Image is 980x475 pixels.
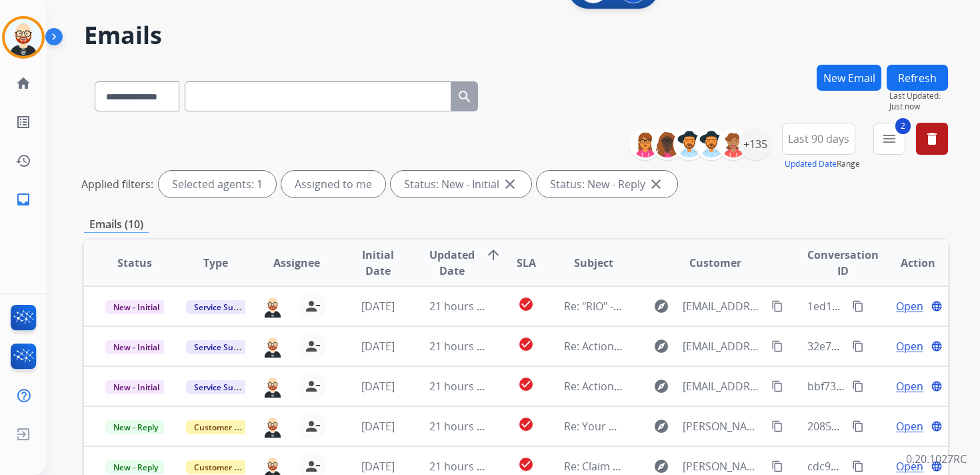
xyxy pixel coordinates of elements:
span: Open [896,298,923,314]
span: New - Initial [105,300,167,314]
span: Re: Claim Update [564,459,650,474]
span: Last 90 days [788,136,849,141]
mat-icon: close [502,176,518,192]
span: [DATE] [361,419,395,434]
mat-icon: explore [653,378,669,394]
button: New Email [817,65,881,91]
img: agent-avatar [262,415,283,438]
div: Selected agents: 1 [159,171,276,197]
mat-icon: content_copy [771,420,783,432]
span: Service Support [186,380,262,394]
span: [PERSON_NAME][EMAIL_ADDRESS][DOMAIN_NAME] [683,458,764,474]
mat-icon: language [931,380,943,392]
div: +135 [739,128,771,160]
span: Open [896,458,923,474]
mat-icon: check_circle [518,416,534,432]
mat-icon: explore [653,298,669,314]
span: [DATE] [361,339,395,354]
span: Customer [689,255,741,271]
p: Emails (10) [84,216,149,233]
mat-icon: content_copy [852,460,864,472]
mat-icon: delete [924,131,940,147]
div: Status: New - Reply [537,171,677,197]
span: Customer Support [186,420,273,434]
span: SLA [517,255,536,271]
span: Customer Support [186,460,273,474]
img: agent-avatar [262,335,283,358]
img: avatar [5,19,42,56]
p: 0.20.1027RC [906,451,967,467]
mat-icon: language [931,420,943,432]
mat-icon: menu [881,131,897,147]
h2: Emails [84,22,948,49]
span: Service Support [186,300,262,314]
div: Status: New - Initial [391,171,531,197]
mat-icon: person_remove [305,338,321,354]
mat-icon: content_copy [771,380,783,392]
mat-icon: home [15,75,31,91]
span: Last Updated: [889,91,948,101]
mat-icon: content_copy [771,460,783,472]
span: [DATE] [361,459,395,474]
mat-icon: language [931,340,943,352]
button: 2 [873,123,905,155]
span: New - Reply [105,460,166,474]
span: Re: Your Claim [564,419,637,434]
div: Assigned to me [281,171,385,197]
span: Conversation ID [807,247,879,279]
span: 21 hours ago [429,299,495,314]
mat-icon: content_copy [852,380,864,392]
mat-icon: search [457,89,473,105]
img: agent-avatar [262,375,283,398]
mat-icon: check_circle [518,296,534,312]
span: [EMAIL_ADDRESS][DOMAIN_NAME] [683,338,764,354]
mat-icon: person_remove [305,418,321,434]
mat-icon: history [15,153,31,169]
mat-icon: person_remove [305,458,321,474]
span: Open [896,338,923,354]
span: Status [117,255,152,271]
mat-icon: explore [653,338,669,354]
p: Applied filters: [81,176,153,192]
mat-icon: content_copy [852,340,864,352]
mat-icon: content_copy [852,420,864,432]
mat-icon: check_circle [518,456,534,472]
mat-icon: language [931,300,943,312]
button: Last 90 days [782,123,855,155]
mat-icon: close [648,176,664,192]
mat-icon: content_copy [771,300,783,312]
span: Initial Date [348,247,407,279]
mat-icon: list_alt [15,114,31,130]
span: Assignee [273,255,320,271]
span: 2 [895,118,911,134]
span: 21 hours ago [429,379,495,394]
mat-icon: inbox [15,191,31,207]
span: Service Support [186,340,262,354]
span: New - Reply [105,420,166,434]
span: Just now [889,101,948,112]
mat-icon: arrow_upward [485,247,501,263]
span: New - Initial [105,380,167,394]
mat-icon: content_copy [771,340,783,352]
button: Updated Date [785,159,837,169]
span: 21 hours ago [429,419,495,434]
span: [PERSON_NAME][EMAIL_ADDRESS][PERSON_NAME][DOMAIN_NAME] [683,418,764,434]
span: 21 hours ago [429,339,495,354]
span: Open [896,418,923,434]
span: Range [785,158,860,169]
img: agent-avatar [262,295,283,318]
span: [EMAIL_ADDRESS][DOMAIN_NAME] [683,298,764,314]
mat-icon: person_remove [305,378,321,394]
mat-icon: person_remove [305,298,321,314]
th: Action [867,240,948,286]
span: Subject [574,255,613,271]
span: [DATE] [361,299,395,314]
span: New - Initial [105,340,167,354]
span: Open [896,378,923,394]
span: Updated Date [429,247,475,279]
span: 21 hours ago [429,459,495,474]
span: Type [203,255,228,271]
mat-icon: content_copy [852,300,864,312]
span: [DATE] [361,379,395,394]
span: [EMAIL_ADDRESS][DOMAIN_NAME] [683,378,764,394]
